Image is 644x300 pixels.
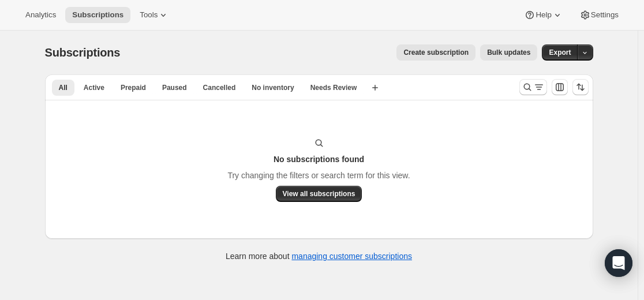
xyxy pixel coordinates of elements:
button: Create new view [366,80,384,96]
span: Needs Review [310,83,357,92]
span: Active [84,83,104,92]
span: Cancelled [203,83,236,92]
span: Bulk updates [487,48,530,57]
button: Analytics [18,7,63,23]
button: Help [517,7,570,23]
button: Subscriptions [65,7,130,23]
span: All [59,83,68,92]
h3: No subscriptions found [274,153,364,165]
button: Customize table column order and visibility [552,79,568,95]
span: View all subscriptions [283,189,355,198]
a: managing customer subscriptions [291,252,412,261]
span: Subscriptions [45,46,121,59]
button: Settings [572,7,626,23]
span: Paused [162,83,187,92]
span: Settings [591,10,619,20]
span: Subscriptions [72,10,123,20]
span: Tools [140,10,158,20]
p: Learn more about [226,250,412,262]
span: Analytics [25,10,56,20]
span: Export [549,48,571,57]
span: Create subscription [403,48,469,57]
span: No inventory [252,83,294,92]
button: Sort the results [572,79,589,95]
span: Prepaid [121,83,146,92]
span: Help [536,10,551,20]
button: Tools [133,7,176,23]
p: Try changing the filters or search term for this view. [227,170,410,181]
button: View all subscriptions [276,186,362,202]
button: Export [542,44,578,61]
button: Bulk updates [480,44,537,61]
div: Open Intercom Messenger [605,249,632,277]
button: Create subscription [396,44,475,61]
button: Search and filter results [519,79,547,95]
